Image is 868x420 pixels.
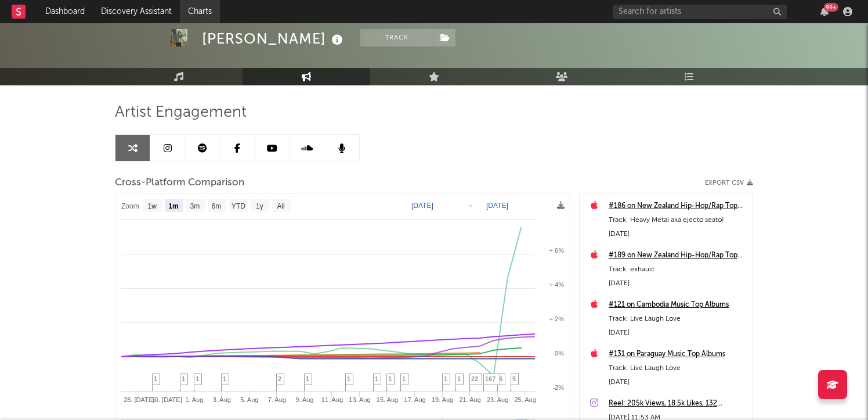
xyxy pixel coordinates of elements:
[515,396,536,403] text: 25. Aug
[432,396,453,403] text: 19. Aug
[232,202,245,210] text: YTD
[321,396,343,403] text: 11. Aug
[388,375,392,382] span: 1
[609,312,747,326] div: Track: Live Laugh Love
[404,396,425,403] text: 17. Aug
[124,396,154,403] text: 28. [DATE]
[549,315,565,322] text: + 2%
[377,396,398,403] text: 15. Aug
[552,384,564,391] text: -2%
[457,375,461,382] span: 1
[820,7,829,16] button: 99+
[278,375,281,382] span: 2
[609,227,747,241] div: [DATE]
[555,350,564,357] text: 0%
[213,396,231,403] text: 3. Aug
[609,298,747,312] a: #121 on Cambodia Music Top Albums
[549,247,565,254] text: + 6%
[609,375,747,389] div: [DATE]
[471,375,478,382] span: 22
[223,375,226,382] span: 1
[609,347,747,361] a: #131 on Paraguay Music Top Albums
[168,202,178,210] text: 1m
[466,202,473,210] text: →
[402,375,406,382] span: 1
[196,375,199,382] span: 1
[347,375,350,382] span: 1
[609,361,747,375] div: Track: Live Laugh Love
[268,396,286,403] text: 7. Aug
[485,375,496,382] span: 167
[609,249,747,263] a: #189 on New Zealand Hip-Hop/Rap Top Songs
[609,277,747,290] div: [DATE]
[256,202,263,210] text: 1y
[609,263,747,277] div: Track: exhaust
[512,375,516,382] span: 5
[121,202,139,210] text: Zoom
[613,5,787,19] input: Search for artists
[705,180,753,186] button: Export CSV
[486,202,508,210] text: [DATE]
[148,202,157,210] text: 1w
[499,375,502,382] span: 6
[182,375,185,382] span: 1
[824,3,838,12] div: 99 +
[549,281,565,288] text: + 4%
[154,375,157,382] span: 1
[487,396,508,403] text: 23. Aug
[609,199,747,213] a: #186 on New Zealand Hip-Hop/Rap Top Songs
[306,375,309,382] span: 1
[240,396,258,403] text: 5. Aug
[375,375,378,382] span: 1
[151,396,182,403] text: 30. [DATE]
[459,396,480,403] text: 21. Aug
[411,202,433,210] text: [DATE]
[277,202,284,210] text: All
[212,202,222,210] text: 6m
[190,202,200,210] text: 3m
[609,213,747,227] div: Track: Heavy Metal aka ejecto seato!
[202,29,346,48] div: [PERSON_NAME]
[295,396,313,403] text: 9. Aug
[444,375,447,382] span: 1
[609,397,747,411] a: Reel: 205k Views, 18.5k Likes, 132 Comments
[609,326,747,340] div: [DATE]
[115,176,244,190] span: Cross-Platform Comparison
[349,396,370,403] text: 13. Aug
[115,106,247,120] span: Artist Engagement
[185,396,203,403] text: 1. Aug
[360,29,433,46] button: Track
